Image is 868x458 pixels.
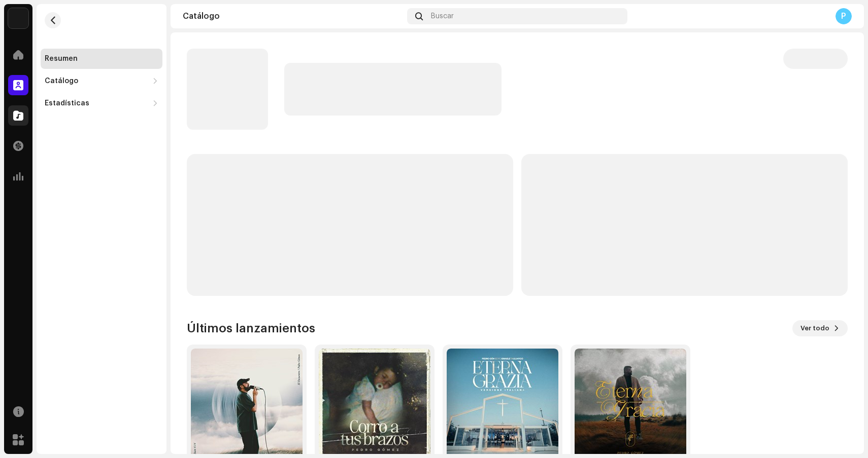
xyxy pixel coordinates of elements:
[792,320,848,336] button: Ver todo
[836,8,852,24] div: P
[41,71,162,91] re-m-nav-dropdown: Catálogo
[41,49,162,69] re-m-nav-item: Resumen
[45,77,78,85] div: Catálogo
[183,12,403,20] div: Catálogo
[431,12,454,20] span: Buscar
[45,99,89,107] div: Estadísticas
[187,320,315,336] h3: Últimos lanzamientos
[8,8,28,28] img: b0ad06a2-fc67-4620-84db-15bc5929e8a0
[800,318,829,338] span: Ver todo
[45,55,78,63] div: Resumen
[41,93,162,113] re-m-nav-dropdown: Estadísticas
